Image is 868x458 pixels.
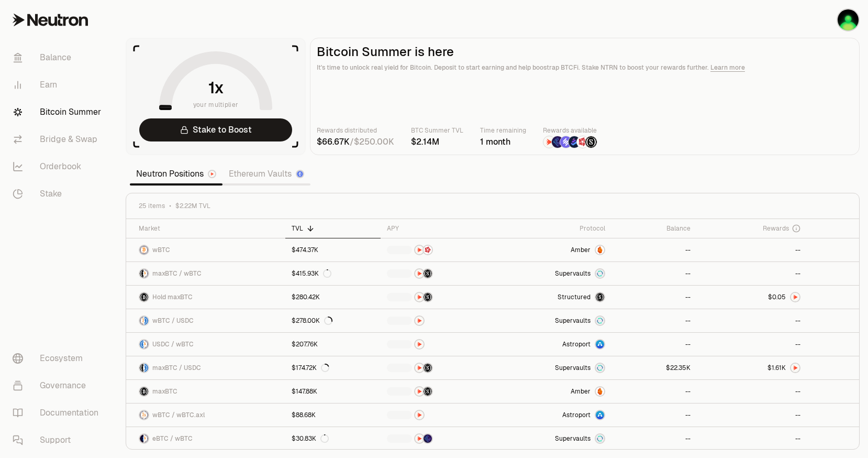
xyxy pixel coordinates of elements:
a: $278.00K [285,309,380,332]
img: Bedrock Diamonds [569,136,580,148]
a: NTRNMars Fragments [381,238,500,261]
a: -- [611,380,697,403]
img: NTRN [415,340,424,348]
a: -- [697,404,807,427]
a: NTRN [381,309,500,332]
img: maxBTC Logo [140,269,143,278]
h2: Bitcoin Summer is here [317,45,853,59]
button: NTRNStructured Points [387,386,494,397]
div: Protocol [506,224,605,233]
a: NTRN [381,404,500,427]
img: wBTC.axl Logo [144,411,148,419]
img: NTRN [415,434,424,443]
span: wBTC / USDC [152,317,194,325]
a: -- [611,333,697,356]
button: NTRNStructured Points [387,363,494,373]
img: NTRN [543,136,555,148]
a: eBTC LogowBTC LogoeBTC / wBTC [126,427,285,450]
a: Astroport [499,333,611,356]
div: $30.83K [292,434,329,443]
div: Market [139,224,279,233]
img: Structured Points [424,293,432,301]
button: NTRNEtherFi Points [387,433,494,444]
a: NTRN [381,333,500,356]
img: wBTC Logo [144,340,148,348]
img: maxBTC Logo [140,293,148,301]
a: $30.83K [285,427,380,450]
img: NTRN [415,293,424,301]
a: wBTC LogowBTC [126,238,285,261]
div: $278.00K [292,317,332,325]
p: Rewards distributed [317,125,394,136]
span: Supervaults [555,269,591,278]
img: Structured Points [585,136,597,148]
a: SupervaultsSupervaults [499,427,611,450]
img: EtherFi Points [424,434,432,443]
a: -- [697,427,807,450]
img: Structured Points [424,269,432,278]
span: maxBTC / USDC [152,364,201,372]
a: Bridge & Swap [4,126,113,153]
img: NTRN [415,269,424,278]
div: $147.88K [292,387,317,396]
img: eBTC Logo [140,434,143,443]
a: Ethereum Vaults [222,163,310,184]
img: Supervaults [596,269,604,278]
a: maxBTC LogoHold maxBTC [126,286,285,309]
span: USDC / wBTC [152,340,194,348]
a: -- [697,380,807,403]
img: wBTC Logo [140,411,143,419]
a: Stake [4,180,113,208]
span: wBTC [152,246,170,254]
a: Bitcoin Summer [4,99,113,126]
button: NTRN [387,315,494,326]
img: wBTC Logo [144,434,148,443]
a: StructuredmaxBTC [499,286,611,309]
img: USDC Logo [140,340,143,348]
a: maxBTC LogoUSDC LogomaxBTC / USDC [126,356,285,379]
a: wBTC LogowBTC.axl LogowBTC / wBTC.axl [126,404,285,427]
img: NTRN [415,246,424,254]
span: maxBTC [152,387,177,396]
img: NTRN [415,317,424,325]
div: 1 month [480,136,526,148]
img: Mars Fragments [577,136,588,148]
span: Rewards [763,224,789,233]
a: -- [697,262,807,285]
span: $2.22M TVL [175,202,210,210]
a: Ecosystem [4,345,113,372]
img: EtherFi Points [552,136,563,148]
div: APY [387,224,494,233]
img: NTRN [415,411,424,419]
img: NTRN Logo [791,293,799,301]
div: / [317,136,394,148]
a: AmberAmber [499,380,611,403]
img: wBTC Logo [140,317,143,325]
a: Astroport [499,404,611,427]
div: TVL [292,224,374,233]
span: wBTC / wBTC.axl [152,411,205,419]
a: Orderbook [4,153,113,180]
img: NTRN Logo [791,364,799,372]
a: -- [611,404,697,427]
a: Neutron Positions [130,163,222,184]
span: Astroport [562,411,591,419]
div: $280.42K [292,293,320,301]
a: maxBTC LogowBTC LogomaxBTC / wBTC [126,262,285,285]
div: Balance [618,224,691,233]
a: Balance [4,44,113,71]
a: -- [697,333,807,356]
span: eBTC / wBTC [152,434,193,443]
span: Structured [558,293,591,301]
a: Stake to Boost [139,118,292,141]
img: Ethereum Logo [297,171,303,177]
a: NTRNStructured Points [381,356,500,379]
img: maxBTC Logo [140,364,143,372]
a: maxBTC LogomaxBTC [126,380,285,403]
img: Supervaults [596,434,604,443]
img: Supervaults [596,364,604,372]
img: USDC Logo [144,317,148,325]
a: -- [611,427,697,450]
a: $88.68K [285,404,380,427]
span: Supervaults [555,364,591,372]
